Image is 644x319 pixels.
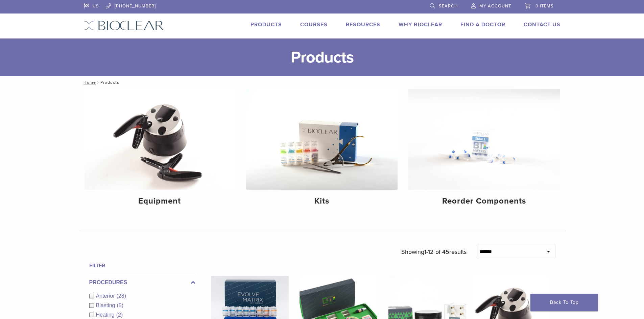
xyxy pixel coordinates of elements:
img: Bioclear [84,21,164,30]
a: Contact Us [524,21,560,28]
a: Why Bioclear [399,21,442,28]
span: 0 items [535,3,554,9]
p: Showing results [401,245,467,259]
span: / [96,81,100,84]
a: Resources [346,21,380,28]
h4: Filter [89,262,195,270]
a: Back To Top [530,294,598,311]
a: Courses [300,21,328,28]
h4: Kits [252,195,392,207]
a: Equipment [84,89,236,212]
span: Anterior [96,293,117,299]
span: Heating [96,312,116,318]
span: (2) [116,312,123,318]
h4: Equipment [90,195,230,207]
img: Equipment [84,89,236,190]
span: (5) [117,302,123,308]
a: Reorder Components [408,89,560,212]
span: Blasting [96,302,117,308]
span: My Account [479,3,511,9]
nav: Products [79,76,566,88]
span: 1-12 of 45 [424,248,449,256]
span: Search [439,3,458,9]
a: Find A Doctor [460,21,505,28]
img: Kits [246,89,398,190]
a: Home [81,80,96,85]
span: (28) [117,293,126,299]
a: Kits [246,89,398,212]
a: Products [251,21,282,28]
label: Procedures [89,278,195,287]
img: Reorder Components [408,89,560,190]
h4: Reorder Components [414,195,554,207]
